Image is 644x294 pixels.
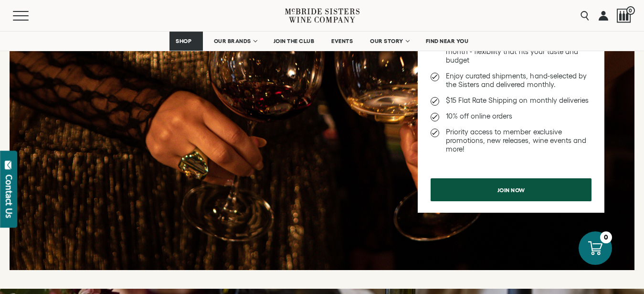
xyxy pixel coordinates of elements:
[214,38,251,44] span: OUR BRANDS
[426,38,469,44] span: FIND NEAR YOU
[208,32,263,51] a: OUR BRANDS
[431,96,591,105] li: $15 Flat Rate Shipping on monthly deliveries
[169,32,203,51] a: SHOP
[331,38,353,44] span: EVENTS
[325,32,359,51] a: EVENTS
[431,72,591,89] li: Enjoy curated shipments, hand-selected by the Sisters and delivered monthly.
[431,39,591,65] li: Choose Your Price: $45, $75, or $110 per month - flexibility that fits your taste and budget
[431,128,591,153] li: Priority access to member exclusive promotions, new releases, wine events and more!
[431,178,591,201] a: Join now
[370,38,403,44] span: OUR STORY
[626,6,635,15] span: 0
[431,112,591,120] li: 10% off online orders
[13,11,47,21] button: Mobile Menu Trigger
[364,32,415,51] a: OUR STORY
[600,231,612,243] div: 0
[4,174,14,218] div: Contact Us
[481,181,542,199] span: Join now
[267,32,321,51] a: JOIN THE CLUB
[176,38,192,44] span: SHOP
[420,32,475,51] a: FIND NEAR YOU
[274,38,315,44] span: JOIN THE CLUB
